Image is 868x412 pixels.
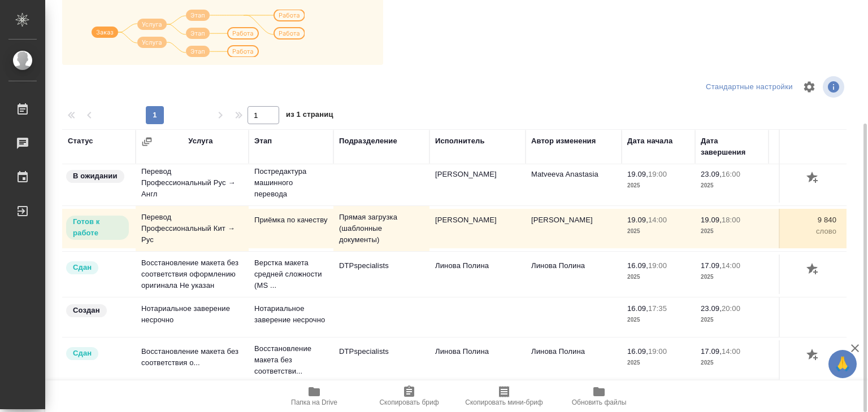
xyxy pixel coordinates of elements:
[627,170,648,178] p: 19.09,
[804,346,823,365] button: Добавить оценку
[701,271,763,283] p: 2025
[722,347,740,356] p: 14:00
[73,305,100,316] p: Создан
[333,340,429,380] td: DTPspecialists
[73,170,118,182] p: В ожидании
[774,357,836,369] p: Страница А4
[267,380,362,412] button: Папка на Drive
[136,160,249,205] td: Перевод Профессиональный Рус → Англ
[804,260,823,279] button: Добавить оценку
[828,350,857,378] button: 🙏
[627,135,672,147] div: Дата начала
[722,216,740,224] p: 18:00
[254,135,272,147] div: Этап
[804,169,823,188] button: Добавить оценку
[722,304,740,313] p: 20:00
[627,357,689,369] p: 2025
[648,170,667,178] p: 19:00
[627,216,648,224] p: 19.09,
[823,76,847,98] span: Посмотреть информацию
[701,226,763,237] p: 2025
[188,135,212,147] div: Услуга
[465,398,542,406] span: Скопировать мини-бриф
[701,216,722,224] p: 19.09,
[648,347,667,356] p: 19:00
[774,169,836,180] p: 6 022
[526,340,622,380] td: Линова Полина
[701,180,763,191] p: 2025
[254,214,328,226] p: Приёмка по качеству
[73,262,92,273] p: Сдан
[73,348,92,359] p: Сдан
[526,163,622,203] td: Matveeva Anastasia
[141,136,153,147] button: Сгруппировать
[627,226,689,237] p: 2025
[379,398,439,406] span: Скопировать бриф
[648,261,667,270] p: 19:00
[648,216,667,224] p: 14:00
[627,304,648,313] p: 16.09,
[254,343,328,377] p: Восстановление макета без соответстви...
[429,163,526,203] td: [PERSON_NAME]
[701,170,722,178] p: 23.09,
[627,180,689,191] p: 2025
[701,135,763,158] div: Дата завершения
[701,314,763,326] p: 2025
[435,135,485,147] div: Исполнитель
[774,346,836,357] p: 22
[627,271,689,283] p: 2025
[254,303,328,326] p: Нотариальное заверение несрочно
[136,297,249,337] td: Нотариальное заверение несрочно
[627,261,648,270] p: 16.09,
[648,304,667,313] p: 17:35
[333,206,429,251] td: Прямая загрузка (шаблонные документы)
[339,135,397,147] div: Подразделение
[429,255,526,294] td: Линова Полина
[526,209,622,248] td: [PERSON_NAME]
[362,380,457,412] button: Скопировать бриф
[291,398,337,406] span: Папка на Drive
[701,357,763,369] p: 2025
[627,314,689,326] p: 2025
[774,303,836,314] p: 0
[701,304,722,313] p: 23.09,
[429,209,526,248] td: [PERSON_NAME]
[136,206,249,251] td: Перевод Профессиональный Кит → Рус
[286,108,333,124] span: из 1 страниц
[627,347,648,356] p: 16.09,
[722,170,740,178] p: 16:00
[774,260,836,271] p: 22
[774,214,836,226] p: 9 840
[429,340,526,380] td: Линова Полина
[526,255,622,294] td: Линова Полина
[703,78,796,96] div: split button
[833,352,852,376] span: 🙏
[774,180,836,191] p: слово
[73,216,122,239] p: Готов к работе
[774,271,836,283] p: Страница А4
[701,347,722,356] p: 17.09,
[774,314,836,326] p: не указано
[333,255,429,294] td: DTPspecialists
[722,261,740,270] p: 14:00
[136,340,249,380] td: Восстановление макета без соответствия о...
[457,380,552,412] button: Скопировать мини-бриф
[796,73,823,100] span: Настроить таблицу
[254,166,328,200] p: Постредактура машинного перевода
[572,398,627,406] span: Обновить файлы
[774,226,836,237] p: слово
[68,135,93,147] div: Статус
[254,257,328,291] p: Верстка макета средней сложности (MS ...
[136,252,249,297] td: Восстановление макета без соответствия оформлению оригинала Не указан
[701,261,722,270] p: 17.09,
[531,135,596,147] div: Автор изменения
[552,380,646,412] button: Обновить файлы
